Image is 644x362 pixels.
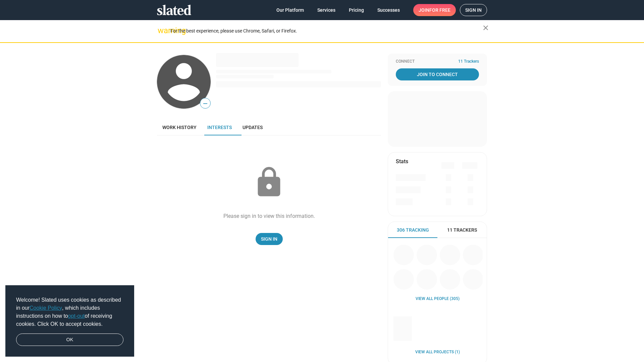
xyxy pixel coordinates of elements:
a: Updates [237,119,268,135]
a: Work history [157,119,202,135]
a: opt-out [68,313,85,319]
a: Interests [202,119,237,135]
mat-icon: warning [158,26,166,35]
a: Joinfor free [413,4,456,16]
a: Successes [372,4,405,16]
span: Join To Connect [397,68,478,80]
a: View all Projects (1) [415,350,460,355]
span: Work history [162,125,197,130]
mat-card-title: Stats [396,158,408,165]
a: View all People (305) [416,296,460,302]
span: Welcome! Slated uses cookies as described in our , which includes instructions on how to of recei... [16,296,123,328]
a: dismiss cookie message [16,334,123,346]
a: Sign In [256,233,283,245]
span: 306 Tracking [397,227,429,233]
span: Our Platform [276,4,304,16]
a: Our Platform [271,4,309,16]
span: — [200,99,210,108]
mat-icon: close [482,24,490,32]
mat-icon: lock [252,166,286,199]
span: Interests [207,125,232,130]
div: Connect [396,59,479,64]
div: cookieconsent [5,285,134,357]
span: Sign In [261,233,277,245]
span: Successes [377,4,400,16]
span: Join [419,4,450,16]
a: Join To Connect [396,68,479,80]
span: for free [429,4,450,16]
div: Please sign in to view this information. [223,213,315,220]
span: Services [317,4,335,16]
a: Services [312,4,341,16]
div: For the best experience, please use Chrome, Safari, or Firefox. [170,26,483,36]
a: Pricing [343,4,369,16]
span: 11 Trackers [447,227,477,233]
a: Sign in [460,4,487,16]
span: Updates [243,125,263,130]
span: 11 Trackers [458,59,479,64]
a: Cookie Policy [30,305,62,311]
span: Sign in [465,4,482,16]
span: Pricing [349,4,364,16]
